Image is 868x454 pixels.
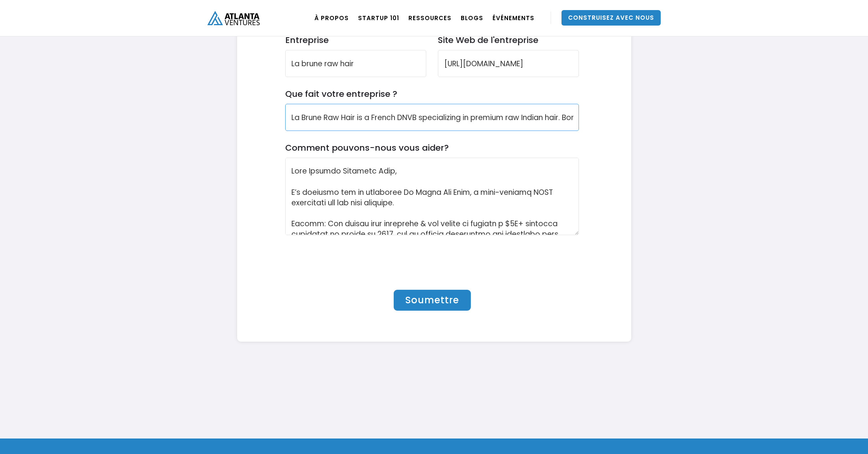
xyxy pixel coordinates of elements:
[493,7,534,29] a: ÉVÉNEMENTS
[438,50,579,77] input: Site Web de l'entreprise
[408,14,451,22] font: RESSOURCES
[285,104,579,131] input: Description de l'entreprise
[358,14,399,22] font: Startup 101
[568,14,654,22] font: Construisez avec nous
[285,88,397,100] font: Que fait votre entreprise ?
[461,14,483,22] font: BLOGS
[314,14,349,22] font: À PROPOS
[285,50,426,77] input: Nom de l'entreprise
[438,34,538,46] font: Site Web de l'entreprise
[461,7,483,29] a: BLOGS
[285,142,449,154] font: Comment pouvons-nous vous aider?
[358,7,399,29] a: Startup 101
[314,7,349,29] a: À PROPOS
[493,14,534,22] font: ÉVÉNEMENTS
[394,290,471,311] input: Soumettre
[561,10,661,26] a: Construisez avec nous
[408,7,451,29] a: RESSOURCES
[285,243,403,273] iframe: reCAPTCHA
[285,34,329,46] font: Entreprise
